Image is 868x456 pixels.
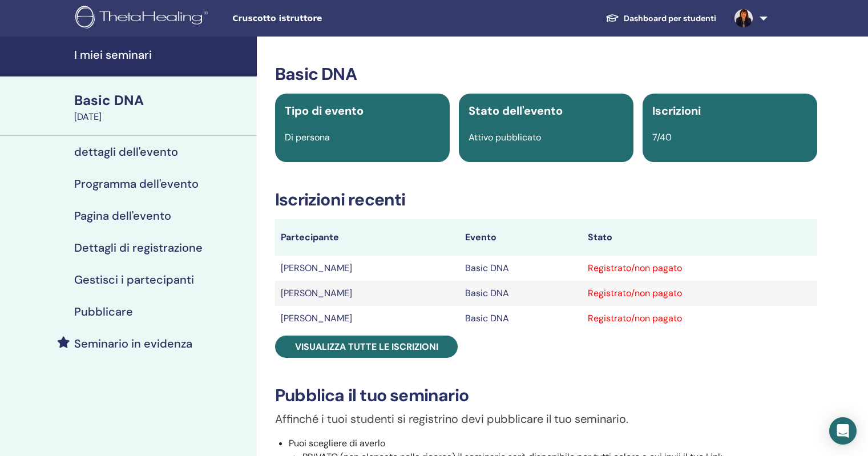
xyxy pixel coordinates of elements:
[275,189,817,210] h3: Iscrizioni recenti
[275,219,459,256] th: Partecipante
[275,336,458,358] a: Visualizza tutte le iscrizioni
[459,281,583,306] td: Basic DNA
[469,103,563,118] span: Stato dell'evento
[75,6,212,31] img: logo.png
[275,64,817,84] h3: Basic DNA
[588,312,812,325] div: Registrato/non pagato
[295,341,438,353] span: Visualizza tutte le iscrizioni
[74,273,194,286] h4: Gestisci i partecipanti
[275,306,459,331] td: [PERSON_NAME]
[67,91,257,124] a: Basic DNA[DATE]
[275,410,817,427] p: Affinché i tuoi studenti si registrino devi pubblicare il tuo seminario.
[74,145,178,159] h4: dettagli dell'evento
[74,48,250,62] h4: I miei seminari
[652,131,672,143] span: 7/40
[582,219,817,256] th: Stato
[275,385,817,406] h3: Pubblica il tuo seminario
[275,281,459,306] td: [PERSON_NAME]
[734,9,753,27] img: default.jpg
[74,305,133,318] h4: Pubblicare
[285,103,364,118] span: Tipo di evento
[652,103,701,118] span: Iscrizioni
[74,91,250,110] div: Basic DNA
[596,8,725,29] a: Dashboard per studenti
[459,306,583,331] td: Basic DNA
[232,13,403,25] span: Cruscotto istruttore
[605,13,619,23] img: graduation-cap-white.svg
[74,209,171,223] h4: Pagina dell'evento
[74,177,199,191] h4: Programma dell'evento
[588,286,812,300] div: Registrato/non pagato
[74,241,203,255] h4: Dettagli di registrazione
[829,417,857,445] div: Open Intercom Messenger
[74,337,192,350] h4: Seminario in evidenza
[469,131,541,143] span: Attivo pubblicato
[459,219,583,256] th: Evento
[275,256,459,281] td: [PERSON_NAME]
[459,256,583,281] td: Basic DNA
[74,110,250,124] div: [DATE]
[285,131,330,143] span: Di persona
[588,261,812,275] div: Registrato/non pagato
